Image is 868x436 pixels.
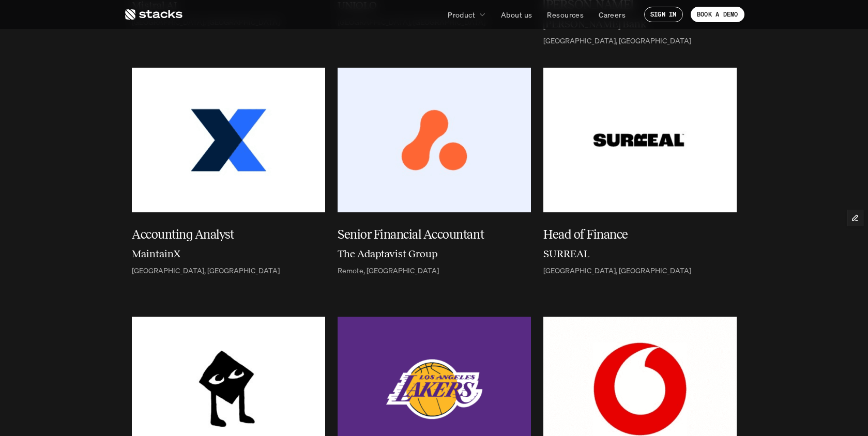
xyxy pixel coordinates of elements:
p: BOOK A DEMO [697,11,738,18]
h6: [PERSON_NAME] Bank [543,16,647,32]
a: MaintainX [132,246,325,264]
a: About us [495,5,538,24]
a: Head of Finance [543,225,737,244]
h5: Accounting Analyst [132,225,313,244]
a: The Adaptavist Group [338,246,531,264]
p: Remote, [GEOGRAPHIC_DATA] [338,267,439,275]
h5: Senior Financial Accountant [338,225,519,244]
p: [GEOGRAPHIC_DATA], [GEOGRAPHIC_DATA] [543,37,691,45]
h6: MaintainX [132,246,180,261]
a: Careers [592,5,632,24]
h6: The Adaptavist Group [338,246,437,261]
a: Accounting Analyst [132,225,325,244]
a: [GEOGRAPHIC_DATA], [GEOGRAPHIC_DATA] [543,267,737,275]
h6: SURREAL [543,246,589,261]
button: Edit Framer Content [847,210,863,226]
a: SURREAL [543,246,737,264]
p: About us [501,9,532,20]
a: Remote, [GEOGRAPHIC_DATA] [338,267,531,275]
p: [GEOGRAPHIC_DATA], [GEOGRAPHIC_DATA] [543,267,691,275]
h5: Head of Finance [543,225,724,244]
p: Careers [599,9,626,20]
a: [GEOGRAPHIC_DATA], [GEOGRAPHIC_DATA] [132,267,325,275]
a: Senior Financial Accountant [338,225,531,244]
p: Product [448,9,475,20]
a: BOOK A DEMO [691,7,744,22]
a: [GEOGRAPHIC_DATA], [GEOGRAPHIC_DATA] [543,37,737,45]
a: Privacy Policy [155,46,200,55]
a: Resources [541,5,590,24]
p: [GEOGRAPHIC_DATA], [GEOGRAPHIC_DATA] [132,267,280,275]
a: [PERSON_NAME] Bank [543,16,737,35]
p: Resources [547,9,584,20]
p: SIGN IN [650,11,677,18]
a: SIGN IN [644,7,683,22]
